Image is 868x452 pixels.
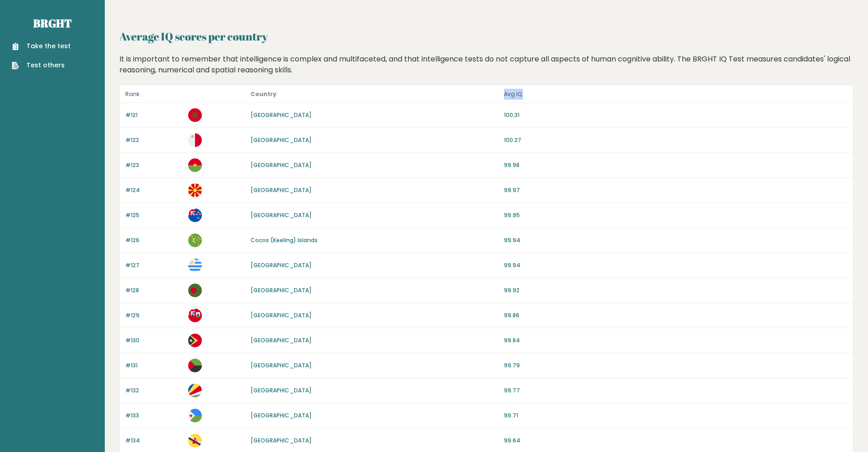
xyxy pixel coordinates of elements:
p: 99.98 [504,161,847,169]
a: [GEOGRAPHIC_DATA] [251,437,312,444]
img: nz.svg [188,208,202,222]
p: 99.84 [504,336,847,345]
img: bf.svg [188,158,202,172]
a: [GEOGRAPHIC_DATA] [251,111,312,119]
a: [GEOGRAPHIC_DATA] [251,186,312,194]
p: #122 [125,136,183,144]
p: 99.95 [504,211,847,219]
a: [GEOGRAPHIC_DATA] [251,411,312,419]
p: 99.79 [504,361,847,370]
img: uy.svg [188,259,202,272]
a: [GEOGRAPHIC_DATA] [251,336,312,344]
p: 100.31 [504,111,847,119]
p: #131 [125,361,183,370]
a: [GEOGRAPHIC_DATA] [251,211,312,219]
p: #121 [125,111,183,119]
p: #134 [125,437,183,445]
a: [GEOGRAPHIC_DATA] [251,361,312,369]
img: mk.svg [188,183,202,197]
p: #124 [125,186,183,194]
a: [GEOGRAPHIC_DATA] [251,311,312,319]
p: 99.94 [504,236,847,244]
p: #125 [125,211,183,219]
img: mq.svg [188,359,202,372]
p: 99.86 [504,311,847,320]
img: tl.svg [188,334,202,347]
p: #129 [125,311,183,320]
b: Country [251,90,277,98]
p: 99.77 [504,386,847,395]
p: 99.94 [504,261,847,269]
h2: Average IQ scores per country [119,28,853,45]
a: Test others [12,61,71,70]
img: bm.svg [188,309,202,322]
a: [GEOGRAPHIC_DATA] [251,386,312,394]
p: #132 [125,386,183,395]
p: Avg IQ [504,89,847,100]
p: 99.64 [504,437,847,445]
p: #126 [125,236,183,244]
img: ma.svg [188,108,202,122]
p: 99.97 [504,186,847,194]
a: [GEOGRAPHIC_DATA] [251,161,312,169]
img: bn.svg [188,434,202,447]
a: [GEOGRAPHIC_DATA] [251,286,312,294]
p: 99.71 [504,411,847,420]
a: Brght [33,16,72,30]
a: [GEOGRAPHIC_DATA] [251,261,312,269]
p: Rank [125,89,183,100]
div: It is important to remember that intelligence is complex and multifaceted, and that intelligence ... [116,54,857,76]
img: cc.svg [188,234,202,247]
img: sc.svg [188,384,202,397]
a: Take the test [12,41,71,51]
p: #130 [125,336,183,345]
a: [GEOGRAPHIC_DATA] [251,136,312,144]
p: 99.92 [504,286,847,295]
p: 100.27 [504,136,847,144]
p: #128 [125,286,183,295]
img: bd.svg [188,284,202,297]
img: mt.svg [188,133,202,147]
p: #133 [125,411,183,420]
img: dj.svg [188,409,202,422]
a: Cocos (Keeling) Islands [251,236,318,244]
p: #127 [125,261,183,269]
p: #123 [125,161,183,169]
